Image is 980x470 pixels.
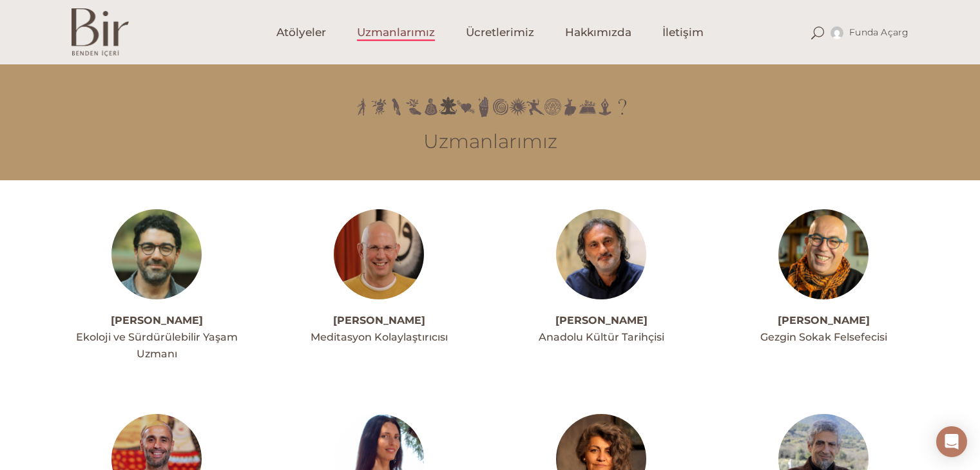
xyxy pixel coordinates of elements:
[555,314,648,326] a: [PERSON_NAME]
[72,130,909,153] h3: Uzmanlarımız
[111,209,202,299] img: ahmetacarprofil--300x300.jpg
[111,314,203,326] a: [PERSON_NAME]
[556,209,646,299] img: Ali_Canip_Olgunlu_003_copy-300x300.jpg
[565,25,631,40] span: Hakkımızda
[466,25,534,40] span: Ücretlerimiz
[849,26,908,38] span: Funda Açarg
[760,331,887,343] span: Gezgin Sokak Felsefecisi
[539,331,664,343] span: Anadolu Kültür Tarihçisi
[778,314,870,326] a: [PERSON_NAME]
[662,25,704,40] span: İletişim
[936,426,967,457] div: Open Intercom Messenger
[76,331,238,360] span: Ekoloji ve Sürdürülebilir Yaşam Uzmanı
[311,331,448,343] span: Meditasyon Kolaylaştırıcısı
[778,209,869,299] img: alinakiprofil--300x300.jpg
[276,25,326,40] span: Atölyeler
[334,209,424,299] img: meditasyon-ahmet-1-300x300.jpg
[333,314,425,326] a: [PERSON_NAME]
[357,25,435,40] span: Uzmanlarımız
